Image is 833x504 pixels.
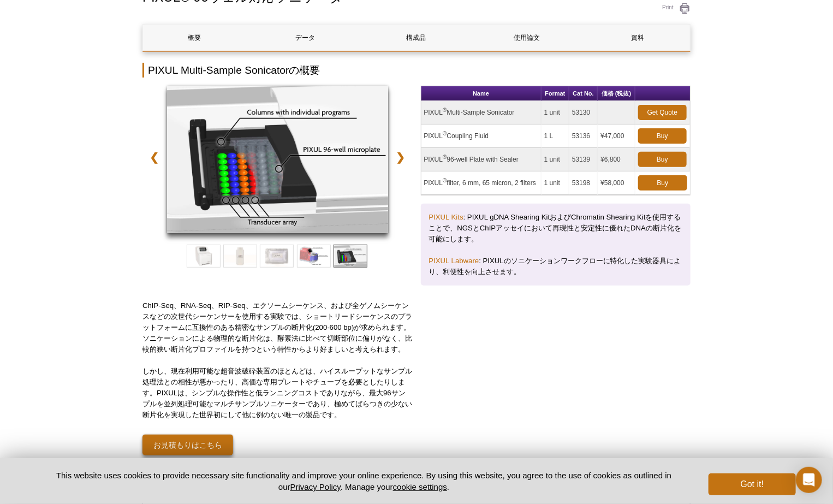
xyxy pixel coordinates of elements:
h2: PIXUL Multi-Sample Sonicatorの概要 [142,63,691,78]
div: Open Intercom Messenger [796,467,822,493]
a: ❯ [389,145,413,170]
p: : PIXULのソニケーションワークフローに特化した実験器具により、利便性を向上させます。 [429,256,683,277]
td: 1 unit [542,171,569,195]
a: お見積もりはこちら [142,435,233,455]
a: 構成品 [365,25,467,51]
a: PIXUL Kits [429,213,463,221]
button: cookie settings [393,482,447,491]
p: : PIXUL gDNA Shearing KitおよびChromatin Shearing Kitを使用することで、NGSとChIPアッセイにおいて再現性と安定性に優れたDNAの断片化を可能に... [429,212,683,245]
a: 使用論文 [476,25,579,51]
a: Buy [638,128,687,144]
td: ¥58,000 [598,171,635,195]
td: PIXUL filter, 6 mm, 65 micron, 2 filters [421,171,542,195]
iframe: PIXUL Multi-Sample Sonicator: Sample Preparation, Proteomics and Beyond [421,300,691,452]
sup: ® [443,131,447,137]
p: しかし、現在利用可能な超音波破砕装置のほとんどは、ハイスループットなサンプル処理法との相性が悪かったり、高価な専用プレートやチューブを必要としたりします。PIXULは、シンプルな操作性と低ランニ... [142,366,413,420]
th: Format [542,86,569,101]
a: データ [254,25,356,51]
th: Cat No. [569,86,598,101]
td: ¥47,000 [598,124,635,148]
td: PIXUL Coupling Fluid [421,124,542,148]
p: This website uses cookies to provide necessary site functionality and improve your online experie... [37,470,691,493]
a: Sonicator Plate [167,86,388,236]
img: Sonicator Plate [167,86,388,233]
a: 資料 [587,25,689,51]
td: PIXUL 96-well Plate with Sealer [421,148,542,171]
td: 1 unit [542,148,569,171]
a: Buy [638,175,687,191]
sup: ® [443,107,447,113]
th: Name [421,86,542,101]
sup: ® [443,177,447,183]
td: 53198 [569,171,598,195]
td: 53139 [569,148,598,171]
sup: ® [443,154,447,160]
a: PIXUL Labware [429,257,479,265]
a: Get Quote [638,105,687,120]
a: ❮ [142,145,166,170]
td: ¥6,800 [598,148,635,171]
a: Print [650,3,691,15]
a: Privacy Policy [290,482,341,491]
a: 概要 [143,25,246,51]
td: 1 unit [542,101,569,124]
td: 53130 [569,101,598,124]
th: 価格 (税抜) [598,86,635,101]
td: 1 L [542,124,569,148]
td: 53136 [569,124,598,148]
button: Got it! [709,473,796,495]
p: ChIP-Seq、RNA-Seq、RIP-Seq、エクソームシーケンス、および全ゲノムシーケンスなどの次世代シーケンサーを使用する実験では、ショートリードシーケンスのプラットフォームに互換性のあ... [142,300,413,355]
a: Buy [638,152,687,167]
td: PIXUL Multi-Sample Sonicator [421,101,542,124]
